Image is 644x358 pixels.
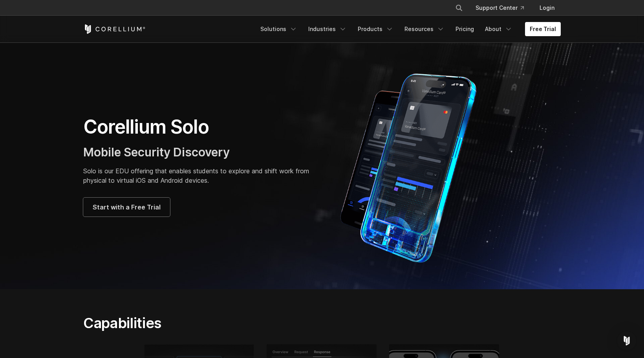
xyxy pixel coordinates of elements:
a: Industries [304,22,351,36]
button: Search [452,1,466,15]
a: Resources [400,22,449,36]
div: Navigation Menu [256,22,561,36]
a: About [480,22,517,36]
span: Start with a Free Trial [93,202,161,212]
div: Open Intercom Messenger [617,331,636,350]
h2: Capabilities [83,314,396,332]
a: Pricing [451,22,479,36]
a: Corellium Home [83,24,146,34]
a: Free Trial [525,22,561,36]
a: Start with a Free Trial [83,198,170,217]
a: Solutions [256,22,302,36]
a: Login [533,1,561,15]
a: Products [353,22,398,36]
p: Solo is our EDU offering that enables students to explore and shift work from physical to virtual... [83,166,314,185]
div: Navigation Menu [446,1,561,15]
span: Mobile Security Discovery [83,145,230,159]
h1: Corellium Solo [83,115,314,139]
img: Corellium Solo for mobile app security solutions [330,68,499,264]
a: Support Center [469,1,530,15]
